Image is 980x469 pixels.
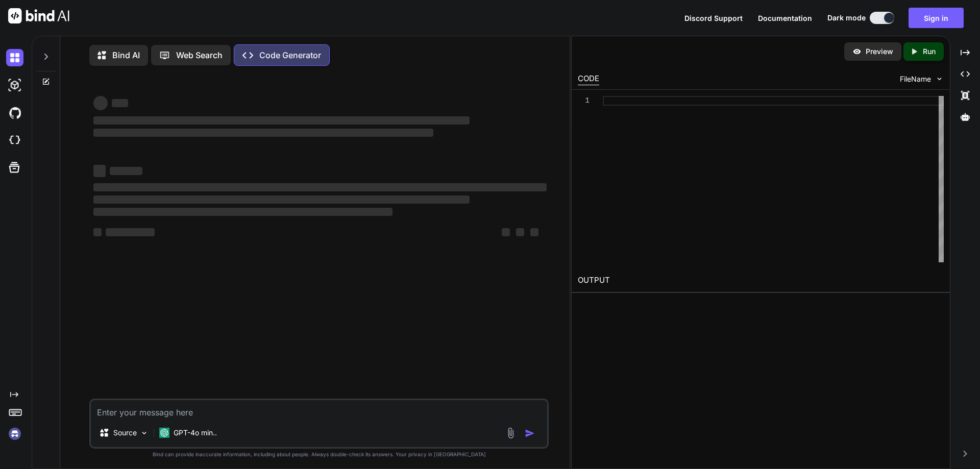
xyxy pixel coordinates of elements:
[110,167,142,175] span: ‌
[852,47,862,56] img: preview
[93,228,102,236] span: ‌
[112,49,140,61] p: Bind AI
[6,425,23,442] img: signin
[140,429,149,437] img: Pick Models
[684,13,743,23] button: Discord Support
[6,132,23,149] img: cloudideIcon
[259,49,321,61] p: Code Generator
[909,8,964,28] button: Sign in
[8,8,69,23] img: Bind AI
[174,428,217,438] p: GPT-4o min..
[516,228,524,236] span: ‌
[6,49,23,66] img: darkChat
[578,73,599,85] div: CODE
[93,208,393,216] span: ‌
[93,165,106,177] span: ‌
[159,428,169,438] img: GPT-4o mini
[758,13,812,23] button: Documentation
[525,428,535,438] img: icon
[6,104,23,121] img: githubDark
[923,46,936,57] p: Run
[935,75,944,83] img: chevron down
[176,49,223,61] p: Web Search
[6,77,23,94] img: darkAi-studio
[578,96,590,106] div: 1
[112,99,128,107] span: ‌
[572,268,950,292] h2: OUTPUT
[89,451,549,458] p: Bind can provide inaccurate information, including about people. Always double-check its answers....
[758,14,812,22] span: Documentation
[827,13,866,23] span: Dark mode
[93,116,470,125] span: ‌
[106,228,155,236] span: ‌
[502,228,510,236] span: ‌
[684,14,743,22] span: Discord Support
[900,74,931,84] span: FileName
[93,195,470,204] span: ‌
[93,129,433,137] span: ‌
[530,228,538,236] span: ‌
[866,46,893,57] p: Preview
[113,428,137,438] p: Source
[505,427,517,439] img: attachment
[93,96,108,110] span: ‌
[93,183,547,191] span: ‌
